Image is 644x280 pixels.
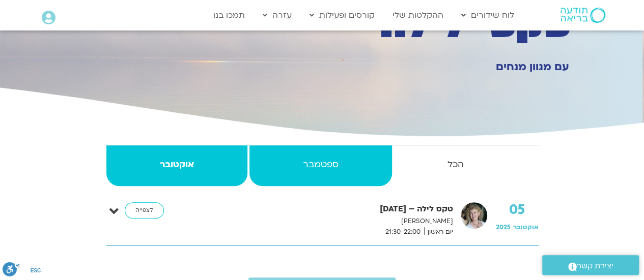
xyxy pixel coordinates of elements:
[186,202,453,216] strong: טקס לילה – [DATE]
[258,6,297,25] a: עזרה
[224,7,572,43] h1: טקסי לילה
[186,216,453,227] p: [PERSON_NAME]
[542,255,639,275] a: יצירת קשר
[304,6,380,25] a: קורסים ופעילות
[394,157,517,172] strong: הכל
[382,227,424,237] span: 21:30-22:00
[394,145,517,186] a: הכל
[496,223,511,231] span: 2025
[106,157,247,172] strong: אוקטובר
[249,145,392,186] a: ספטמבר
[208,6,250,25] a: תמכו בנו
[496,202,539,217] strong: 05
[125,202,164,219] a: לצפייה
[403,61,569,73] h2: עם מגוון מנחים
[387,6,449,25] a: ההקלטות שלי
[456,6,519,25] a: לוח שידורים
[561,8,605,23] img: תודעה בריאה
[424,227,453,237] span: יום ראשון
[513,223,539,231] span: אוקטובר
[106,145,247,186] a: אוקטובר
[249,157,392,172] strong: ספטמבר
[577,259,613,273] span: יצירת קשר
